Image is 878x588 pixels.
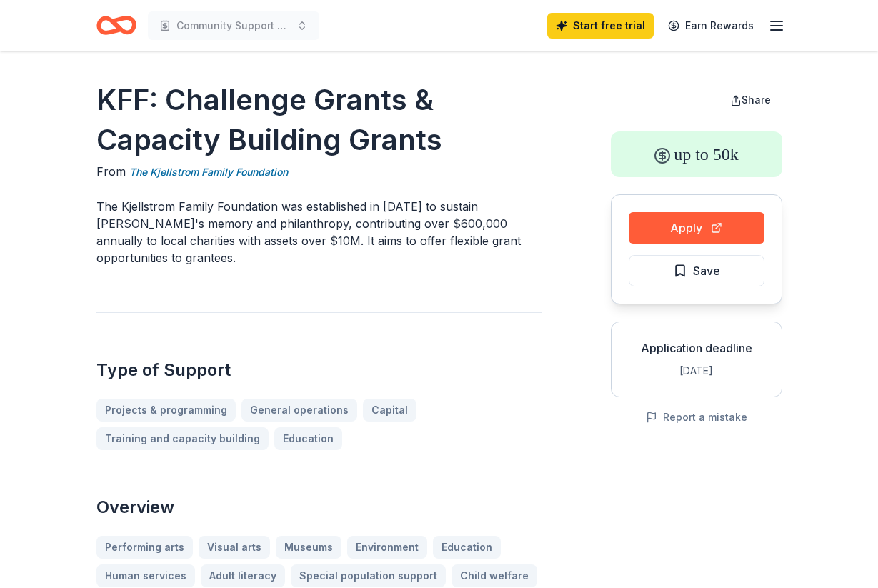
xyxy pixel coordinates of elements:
[547,13,654,39] a: Start free trial
[611,131,782,177] div: up to 50k
[96,9,136,42] a: Home
[629,212,764,244] button: Apply
[623,362,770,379] div: [DATE]
[693,261,720,280] span: Save
[646,409,747,426] button: Report a mistake
[96,198,542,266] p: The Kjellstrom Family Foundation was established in [DATE] to sustain [PERSON_NAME]'s memory and ...
[96,427,269,450] a: Training and capacity building
[96,359,542,382] h2: Type of Support
[629,255,764,286] button: Save
[176,17,291,34] span: Community Support Program
[148,11,319,40] button: Community Support Program
[623,339,770,357] div: Application deadline
[96,496,542,519] h2: Overview
[96,163,542,181] div: From
[363,399,416,422] a: Capital
[719,86,782,114] button: Share
[96,80,542,160] h1: KFF: Challenge Grants & Capacity Building Grants
[241,399,357,422] a: General operations
[129,164,288,181] a: The Kjellstrom Family Foundation
[659,13,762,39] a: Earn Rewards
[742,94,771,106] span: Share
[274,427,342,450] a: Education
[96,399,236,422] a: Projects & programming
